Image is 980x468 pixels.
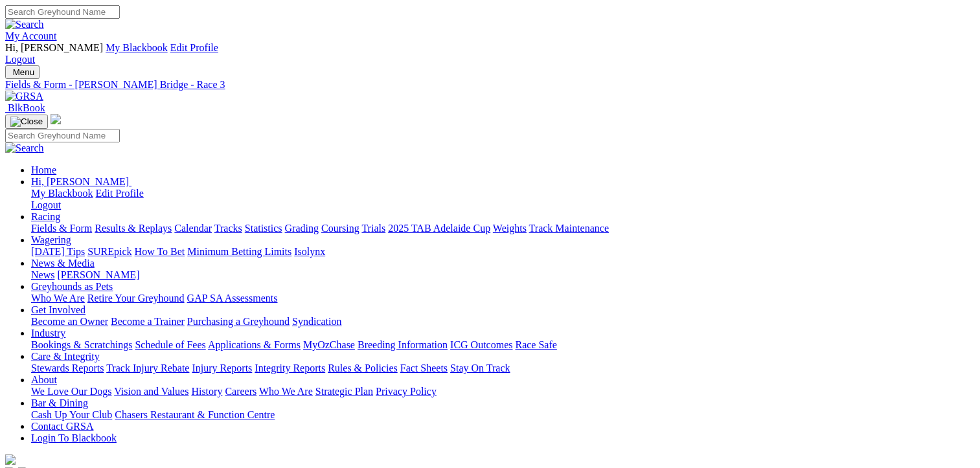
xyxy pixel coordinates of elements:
[5,102,45,113] a: BlkBook
[214,223,242,234] a: Tracks
[285,223,319,234] a: Grading
[5,30,57,41] a: My Account
[5,79,975,91] a: Fields & Form - [PERSON_NAME] Bridge - Race 3
[31,432,117,443] a: Login To Blackbook
[31,234,71,245] a: Wagering
[31,409,112,420] a: Cash Up Your Club
[31,176,129,187] span: Hi, [PERSON_NAME]
[5,42,103,53] span: Hi, [PERSON_NAME]
[5,54,35,65] a: Logout
[135,339,205,350] a: Schedule of Fees
[31,176,131,187] a: Hi, [PERSON_NAME]
[450,362,510,373] a: Stay On Track
[328,362,398,373] a: Rules & Policies
[5,65,40,79] button: Toggle navigation
[114,386,188,397] a: Vision and Values
[31,386,975,397] div: About
[13,67,34,77] span: Menu
[31,246,975,258] div: Wagering
[529,223,609,234] a: Track Maintenance
[292,316,341,327] a: Syndication
[10,117,43,127] img: Close
[187,246,291,257] a: Minimum Betting Limits
[5,42,975,65] div: My Account
[31,223,92,234] a: Fields & Form
[31,164,56,175] a: Home
[358,339,448,350] a: Breeding Information
[31,421,93,432] a: Contact GRSA
[31,293,85,304] a: Who We Are
[95,223,172,234] a: Results & Replays
[31,281,113,292] a: Greyhounds as Pets
[31,246,85,257] a: [DATE] Tips
[31,199,61,210] a: Logout
[31,362,975,374] div: Care & Integrity
[96,188,144,199] a: Edit Profile
[515,339,556,350] a: Race Safe
[135,246,185,257] a: How To Bet
[5,91,43,102] img: GRSA
[5,129,120,142] input: Search
[192,362,252,373] a: Injury Reports
[87,246,131,257] a: SUREpick
[187,293,278,304] a: GAP SA Assessments
[303,339,355,350] a: MyOzChase
[31,188,93,199] a: My Blackbook
[493,223,527,234] a: Weights
[106,42,168,53] a: My Blackbook
[31,362,104,373] a: Stewards Reports
[57,269,139,280] a: [PERSON_NAME]
[31,409,975,421] div: Bar & Dining
[31,269,975,281] div: News & Media
[225,386,256,397] a: Careers
[31,339,132,350] a: Bookings & Scratchings
[111,316,185,327] a: Become a Trainer
[106,362,189,373] a: Track Injury Rebate
[255,362,325,373] a: Integrity Reports
[361,223,385,234] a: Trials
[31,188,975,211] div: Hi, [PERSON_NAME]
[450,339,512,350] a: ICG Outcomes
[170,42,218,53] a: Edit Profile
[245,223,282,234] a: Statistics
[187,316,290,327] a: Purchasing a Greyhound
[400,362,448,373] a: Fact Sheets
[31,316,975,328] div: Get Involved
[31,293,975,304] div: Greyhounds as Pets
[31,269,54,280] a: News
[174,223,212,234] a: Calendar
[31,211,60,222] a: Racing
[87,293,185,304] a: Retire Your Greyhound
[5,454,16,465] img: logo-grsa-white.png
[31,223,975,234] div: Racing
[31,328,65,339] a: Industry
[51,114,61,124] img: logo-grsa-white.png
[5,115,48,129] button: Toggle navigation
[115,409,275,420] a: Chasers Restaurant & Function Centre
[31,397,88,408] a: Bar & Dining
[321,223,359,234] a: Coursing
[376,386,437,397] a: Privacy Policy
[31,351,100,362] a: Care & Integrity
[208,339,301,350] a: Applications & Forms
[31,258,95,269] a: News & Media
[388,223,490,234] a: 2025 TAB Adelaide Cup
[5,19,44,30] img: Search
[315,386,373,397] a: Strategic Plan
[5,142,44,154] img: Search
[294,246,325,257] a: Isolynx
[8,102,45,113] span: BlkBook
[191,386,222,397] a: History
[31,316,108,327] a: Become an Owner
[31,304,85,315] a: Get Involved
[31,339,975,351] div: Industry
[31,374,57,385] a: About
[259,386,313,397] a: Who We Are
[5,5,120,19] input: Search
[31,386,111,397] a: We Love Our Dogs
